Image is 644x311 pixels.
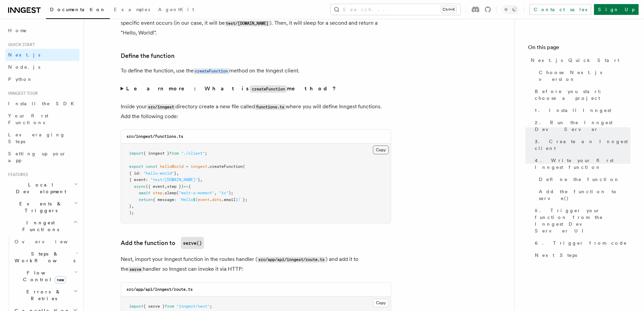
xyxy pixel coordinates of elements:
[184,184,188,189] span: =>
[129,210,134,215] span: );
[181,151,205,156] span: "./client"
[532,135,630,154] a: 3. Create an Inngest client
[143,171,174,176] span: "hello-world"
[5,198,79,217] button: Events & Triggers
[143,304,165,309] span: { serve }
[128,267,143,272] code: serve
[191,164,207,169] span: inngest
[110,2,154,18] a: Examples
[5,217,79,236] button: Inngest Functions
[535,138,630,152] span: 3. Create an Inngest client
[165,304,174,309] span: from
[121,102,391,121] p: Inside your directory create a new file called where you will define Inngest functions. Add the f...
[167,184,184,189] span: step })
[129,171,139,176] span: { id
[50,7,106,12] span: Documentation
[205,151,207,156] span: ;
[12,267,79,286] button: Flow Controlnew
[176,304,210,309] span: "inngest/next"
[532,116,630,135] a: 2. Run the Inngest Dev Server
[243,164,245,169] span: (
[188,184,191,189] span: {
[8,27,27,34] span: Home
[121,84,391,94] summary: Learn more: What iscreateFunctionmethod?
[139,171,141,176] span: :
[539,176,620,183] span: Define the function
[126,287,193,292] code: src/app/api/inngest/route.ts
[5,97,79,110] a: Install the SDK
[194,67,229,74] a: createFunction
[174,197,176,202] span: :
[257,257,326,263] code: src/app/api/inngest/route.ts
[5,148,79,166] a: Setting up your app
[15,239,84,244] span: Overview
[154,2,198,18] a: AgentKit
[236,197,238,202] span: }
[229,191,233,195] span: );
[121,66,391,76] p: To define the function, use the method on the Inngest client.
[532,237,630,249] a: 6. Trigger from code
[536,173,630,185] a: Define the function
[200,177,202,182] span: ,
[5,129,79,148] a: Leveraging Steps
[55,276,66,284] span: new
[8,151,66,163] span: Setting up your app
[210,197,212,202] span: .
[214,191,217,195] span: ,
[221,197,236,202] span: .email
[5,91,38,96] span: Inngest tour
[198,197,210,202] span: event
[132,204,134,208] span: ,
[5,73,79,85] a: Python
[207,164,243,169] span: .createFunction
[373,146,389,154] button: Copy
[528,43,630,54] h4: On this page
[243,197,247,202] span: };
[5,181,74,195] span: Local Development
[12,250,75,264] span: Steps & Workflows
[536,66,630,85] a: Choose Next.js version
[373,298,389,307] button: Copy
[129,204,132,208] span: }
[331,4,460,15] button: Search...Ctrl+K
[535,107,611,114] span: 1. Install Inngest
[147,104,175,110] code: src/inngest
[8,113,48,125] span: Your first Functions
[5,219,73,233] span: Inngest Functions
[114,7,150,12] span: Examples
[250,85,287,93] code: createFunction
[129,304,143,309] span: import
[5,42,35,47] span: Quick start
[532,249,630,261] a: Next Steps
[181,237,204,249] code: serve()
[8,52,40,58] span: Next.js
[174,171,176,176] span: }
[8,64,40,70] span: Node.js
[158,7,194,12] span: AgentKit
[146,177,148,182] span: :
[194,68,229,74] code: createFunction
[12,269,74,283] span: Flow Control
[198,177,200,182] span: }
[12,248,79,267] button: Steps & Workflows
[12,286,79,305] button: Errors & Retries
[255,104,286,110] code: functions.ts
[238,197,243,202] span: !`
[12,236,79,248] a: Overview
[160,164,184,169] span: helloWorld
[121,9,391,38] p: In this step, you will write your first reliable serverless function. This function will be trigg...
[532,85,630,104] a: Before you start: choose a project
[528,54,630,66] a: Next.js Quick Start
[535,252,577,259] span: Next Steps
[121,237,204,249] a: Add the function toserve()
[210,304,212,309] span: ;
[5,172,28,177] span: Features
[535,157,630,171] span: 4. Write your first Inngest function
[121,254,391,274] p: Next, import your Inngest function in the routes handler ( ) and add it to the handler so Inngest...
[5,110,79,129] a: Your first Functions
[535,119,630,133] span: 2. Run the Inngest Dev Server
[539,69,630,83] span: Choose Next.js version
[162,191,176,195] span: .sleep
[594,4,639,15] a: Sign Up
[153,197,174,202] span: { message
